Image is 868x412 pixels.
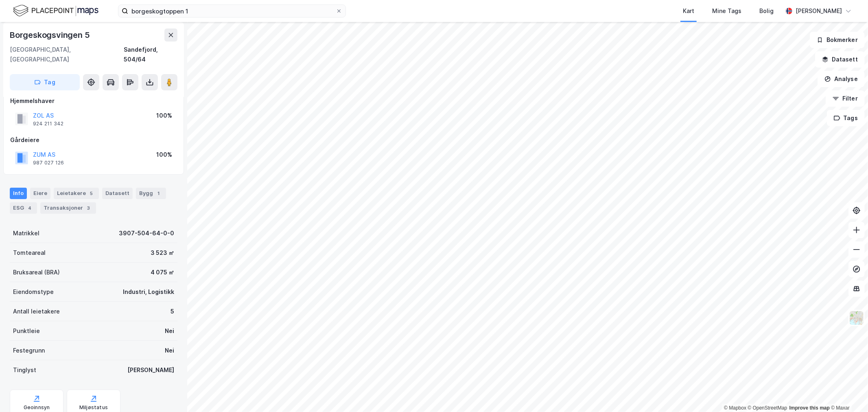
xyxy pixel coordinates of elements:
[10,202,37,214] div: ESG
[815,51,865,68] button: Datasett
[796,6,842,16] div: [PERSON_NAME]
[724,405,746,411] a: Mapbox
[826,90,865,107] button: Filter
[849,310,864,326] img: Z
[13,4,98,18] img: logo.f888ab2527a4732fd821a326f86c7f29.svg
[85,204,93,212] div: 3
[128,5,336,17] input: Søk på adresse, matrikkel, gårdeiere, leietakere eller personer
[119,228,174,238] div: 3907-504-64-0-0
[155,189,163,197] div: 1
[10,45,124,64] div: [GEOGRAPHIC_DATA], [GEOGRAPHIC_DATA]
[87,189,96,197] div: 5
[10,74,80,90] button: Tag
[810,32,865,48] button: Bokmerker
[33,121,63,127] div: 924 211 342
[818,71,865,87] button: Analyse
[13,287,54,297] div: Eiendomstype
[40,202,96,214] div: Transaksjoner
[151,267,174,277] div: 4 075 ㎡
[30,188,50,199] div: Eiere
[79,404,108,411] div: Miljøstatus
[827,373,868,412] iframe: Chat Widget
[10,28,91,42] div: Borgeskogsvingen 5
[10,188,27,199] div: Info
[748,405,787,411] a: OpenStreetMap
[13,346,45,355] div: Festegrunn
[10,96,177,106] div: Hjemmelshaver
[13,248,46,258] div: Tomteareal
[136,188,166,199] div: Bygg
[171,307,174,316] div: 5
[102,188,133,199] div: Datasett
[827,373,868,412] div: Kontrollprogram for chat
[151,248,174,258] div: 3 523 ㎡
[165,346,174,355] div: Nei
[10,135,177,145] div: Gårdeiere
[26,204,34,212] div: 4
[13,228,39,238] div: Matrikkel
[789,405,830,411] a: Improve this map
[156,150,172,160] div: 100%
[33,160,64,166] div: 987 027 126
[827,110,865,126] button: Tags
[156,111,172,121] div: 100%
[712,6,741,16] div: Mine Tags
[54,188,99,199] div: Leietakere
[24,404,50,411] div: Geoinnsyn
[124,45,177,64] div: Sandefjord, 504/64
[127,365,174,375] div: [PERSON_NAME]
[13,365,36,375] div: Tinglyst
[13,326,40,336] div: Punktleie
[683,6,694,16] div: Kart
[759,6,774,16] div: Bolig
[123,287,174,297] div: Industri, Logistikk
[13,307,60,316] div: Antall leietakere
[165,326,174,336] div: Nei
[13,267,60,277] div: Bruksareal (BRA)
